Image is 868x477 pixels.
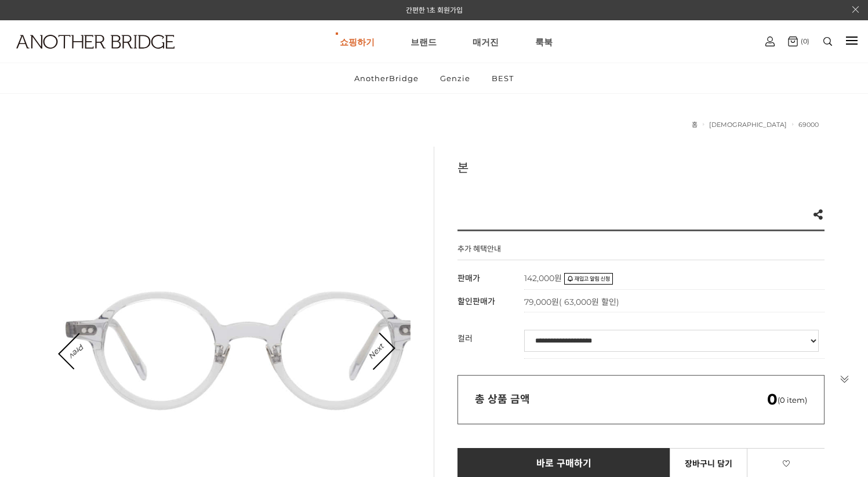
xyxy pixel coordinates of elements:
[524,297,619,307] span: 79,000원
[475,393,530,406] strong: 총 상품 금액
[340,21,375,63] a: 쇼핑하기
[535,21,553,63] a: 룩북
[411,21,437,63] a: 브랜드
[6,35,136,77] a: logo
[430,63,480,93] a: Genzie
[457,273,480,283] span: 판매가
[767,395,807,405] span: (0 item)
[709,121,787,129] a: [DEMOGRAPHIC_DATA]
[536,458,591,469] span: 바로 구매하기
[457,243,501,260] h4: 추가 혜택안내
[765,37,775,46] img: cart
[406,6,463,14] a: 간편한 1초 회원가입
[457,158,825,176] h3: 본
[823,37,832,46] img: search
[692,121,698,129] a: 홈
[788,37,809,46] a: (0)
[564,273,613,285] img: 재입고 알림 SMS
[457,324,524,359] th: 컬러
[767,390,778,409] em: 0
[473,21,499,63] a: 매거진
[482,63,524,93] a: BEST
[16,35,175,49] img: logo
[559,297,619,307] span: ( 63,000원 할인)
[457,296,495,307] span: 할인판매가
[344,63,428,93] a: AnotherBridge
[60,333,95,368] a: Prev
[358,333,394,369] a: Next
[524,273,562,283] strong: 142,000원
[798,37,809,45] span: (0)
[798,121,819,129] a: 69000
[788,37,798,46] img: cart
